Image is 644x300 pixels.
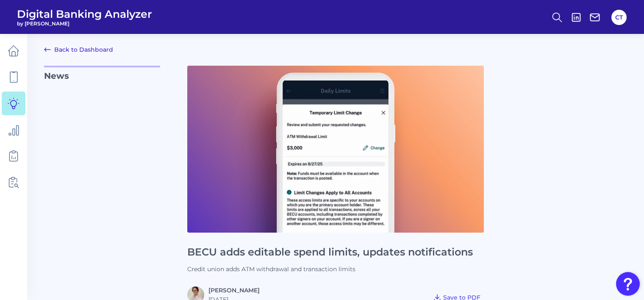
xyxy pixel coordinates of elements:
a: [PERSON_NAME] [208,286,260,294]
p: Credit union adds ATM withdrawal and transaction limits [187,265,484,273]
h1: BECU adds editable spend limits, updates notifications [187,246,484,258]
img: News - Phone (2).png [187,66,484,233]
span: Digital Banking Analyzer [17,8,152,20]
span: by [PERSON_NAME] [17,20,152,27]
button: Open Resource Center [616,272,640,296]
button: CT [611,10,627,25]
a: Back to Dashboard [44,44,113,55]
